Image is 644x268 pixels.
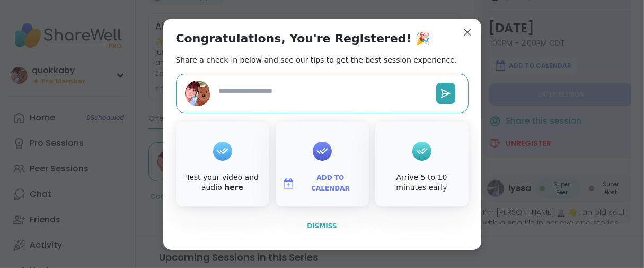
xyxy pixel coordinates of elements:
[176,55,457,65] h2: Share a check-in below and see our tips to get the best session experience.
[278,172,367,195] button: Add to Calendar
[299,173,363,194] span: Add to Calendar
[224,183,243,192] a: here
[185,81,210,106] img: quokkaby
[307,222,337,230] span: Dismiss
[282,177,295,190] img: ShareWell Logomark
[178,172,267,193] div: Test your video and audio
[377,172,466,193] div: Arrive 5 to 10 minutes early
[176,31,430,46] h1: Congratulations, You're Registered! 🎉
[176,215,469,237] button: Dismiss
